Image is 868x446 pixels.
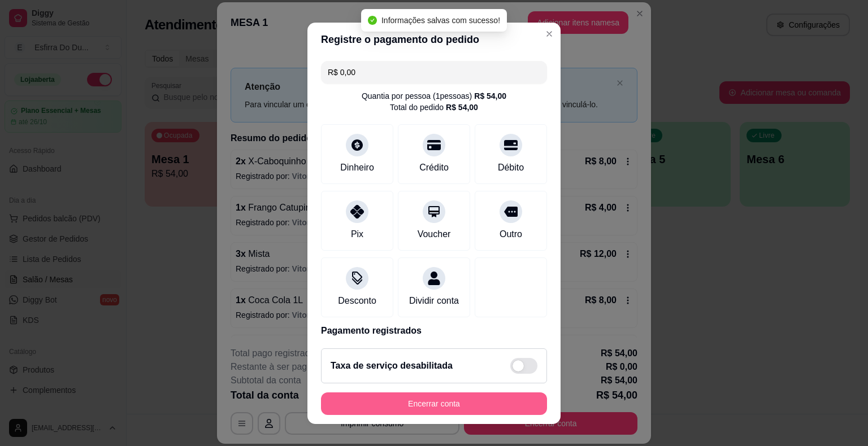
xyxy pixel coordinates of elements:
[540,25,558,43] button: Close
[419,161,449,174] div: Crédito
[409,294,459,308] div: Dividir conta
[351,228,363,241] div: Pix
[498,161,524,174] div: Débito
[321,324,547,338] p: Pagamento registrados
[338,294,376,308] div: Desconto
[307,23,561,56] header: Registre o pagamento do pedido
[418,228,451,241] div: Voucher
[331,359,453,373] h2: Taxa de serviço desabilitada
[390,102,478,113] div: Total do pedido
[321,392,547,415] button: Encerrar conta
[381,16,500,25] span: Informações salvas com sucesso!
[340,161,374,174] div: Dinheiro
[328,61,540,84] input: Ex.: hambúrguer de cordeiro
[362,90,506,102] div: Quantia por pessoa ( 1 pessoas)
[368,16,377,25] span: check-circle
[446,102,478,113] div: R$ 54,00
[474,90,506,102] div: R$ 54,00
[500,228,522,241] div: Outro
